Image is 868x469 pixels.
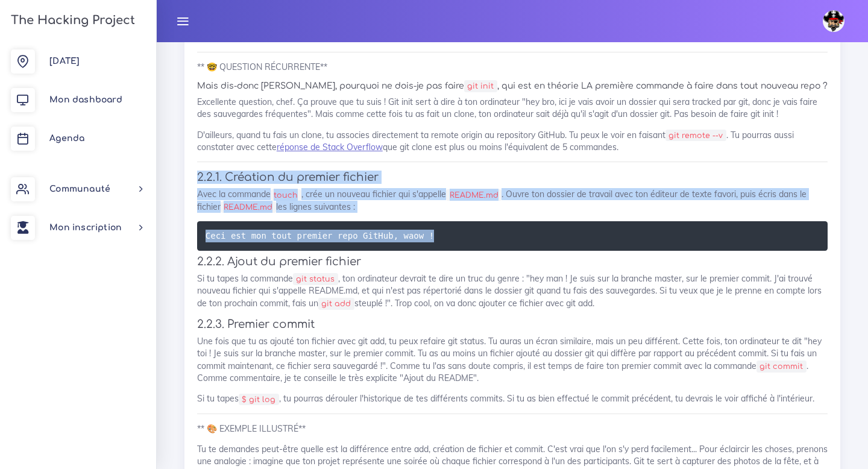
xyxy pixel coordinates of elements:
[197,129,828,154] p: D'ailleurs, quand tu fais un clone, tu associes directement ta remote origin au repository GitHub...
[271,189,301,201] code: touch
[197,272,828,309] p: Si tu tapes la commande , ton ordinateur devrait te dire un truc du genre : "hey man ! Je suis su...
[197,171,828,184] h4: 2.2.1. Création du premier fichier
[756,360,807,373] code: git commit
[197,423,828,435] p: ** 🎨 EXEMPLE ILLUSTRÉ**
[197,255,828,268] h4: 2.2.2. Ajout du premier fichier
[197,392,828,404] p: Si tu tapes , tu pourras dérouler l'historique de tes différents commits. Si tu as bien effectué ...
[293,273,338,285] code: git status
[49,223,122,232] span: Mon inscription
[464,80,497,92] code: git init
[49,95,122,104] span: Mon dashboard
[49,57,80,66] span: [DATE]
[49,134,84,143] span: Agenda
[197,96,828,121] p: Excellente question, chef. Ça prouve que tu suis ! Git init sert à dire à ton ordinateur "hey bro...
[221,201,276,213] code: README.md
[823,10,844,32] img: avatar
[7,14,135,27] h3: The Hacking Project
[446,189,502,201] code: README.md
[197,318,828,331] h4: 2.2.3. Premier commit
[197,81,828,92] h6: Mais dis-donc [PERSON_NAME], pourquoi ne dois-je pas faire , qui est en théorie LA première comma...
[239,394,279,406] code: $ git log
[277,142,383,153] a: réponse de Stack Overflow
[206,229,438,242] code: Ceci est mon tout premier repo GitHub, waow !
[197,61,828,73] p: ** 🤓 QUESTION RÉCURRENTE**
[197,188,828,213] p: Avec la commande , crée un nouveau fichier qui s'appelle . Ouvre ton dossier de travail avec ton ...
[49,184,110,194] span: Communauté
[665,130,726,142] code: git remote --v
[318,298,354,310] code: git add
[197,335,828,384] p: Une fois que tu as ajouté ton fichier avec git add, tu peux refaire git status. Tu auras un écran...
